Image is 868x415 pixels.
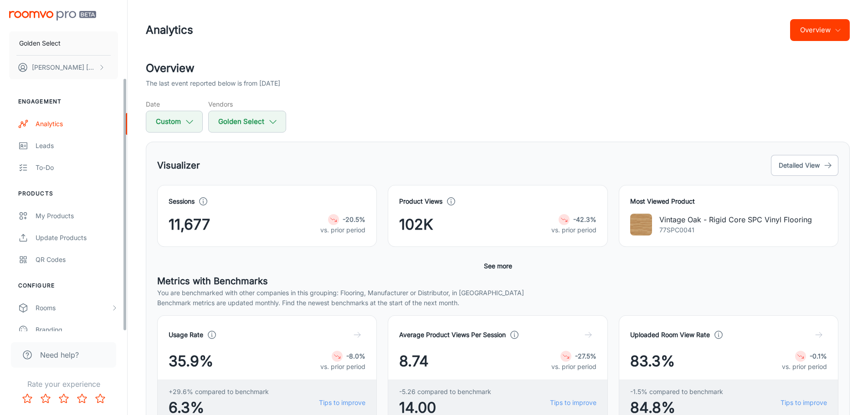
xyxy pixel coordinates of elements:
button: Rate 4 star [73,389,91,408]
button: Rate 2 star [36,389,55,408]
span: 35.9% [169,350,213,372]
a: Tips to improve [781,398,827,408]
h4: Average Product Views Per Session [399,330,506,340]
span: 8.74 [399,350,429,372]
a: Tips to improve [550,398,596,408]
p: vs. prior period [320,225,365,235]
div: Branding [36,325,118,335]
p: vs. prior period [782,362,827,372]
button: See more [480,258,516,274]
p: Golden Select [19,38,61,48]
h2: Overview [146,60,850,77]
p: Benchmark metrics are updated monthly. Find the newest benchmarks at the start of the next month. [157,298,838,308]
div: Update Products [36,233,118,243]
a: Tips to improve [319,398,365,408]
strong: -0.1% [810,352,827,360]
div: Rooms [36,303,111,313]
button: Custom [146,111,203,133]
button: Rate 1 star [18,389,36,408]
span: 83.3% [630,350,675,372]
div: My Products [36,211,118,221]
p: vs. prior period [551,225,596,235]
span: +29.6% compared to benchmark [169,387,269,397]
span: -1.5% compared to benchmark [630,387,723,397]
p: Rate your experience [7,379,120,389]
p: Vintage Oak - Rigid Core SPC Vinyl Flooring [659,214,812,225]
button: Overview [790,19,850,41]
span: 102K [399,214,433,236]
button: Rate 3 star [55,389,73,408]
div: QR Codes [36,255,118,265]
div: To-do [36,163,118,173]
div: Analytics [36,119,118,129]
button: [PERSON_NAME] [PERSON_NAME] [9,56,118,79]
p: 77SPC0041 [659,225,812,235]
div: Leads [36,141,118,151]
strong: -8.0% [346,352,365,360]
span: 11,677 [169,214,210,236]
h4: Sessions [169,196,195,206]
img: Vintage Oak - Rigid Core SPC Vinyl Flooring [630,214,652,236]
span: Need help? [40,349,79,360]
button: Golden Select [208,111,286,133]
strong: -27.5% [575,352,596,360]
h5: Visualizer [157,159,200,172]
h4: Usage Rate [169,330,203,340]
h4: Most Viewed Product [630,196,827,206]
p: [PERSON_NAME] [PERSON_NAME] [32,62,96,72]
button: Golden Select [9,31,118,55]
h5: Vendors [208,99,286,109]
img: Roomvo PRO Beta [9,11,96,20]
h4: Uploaded Room View Rate [630,330,710,340]
h5: Metrics with Benchmarks [157,274,838,288]
button: Rate 5 star [91,389,109,408]
h4: Product Views [399,196,442,206]
p: You are benchmarked with other companies in this grouping: Flooring, Manufacturer or Distributor,... [157,288,838,298]
span: -5.26 compared to benchmark [399,387,491,397]
p: vs. prior period [320,362,365,372]
p: vs. prior period [551,362,596,372]
button: Detailed View [771,155,838,176]
strong: -42.3% [573,215,596,223]
h1: Analytics [146,22,193,38]
p: The last event reported below is from [DATE] [146,78,280,88]
strong: -20.5% [343,215,365,223]
h5: Date [146,99,203,109]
